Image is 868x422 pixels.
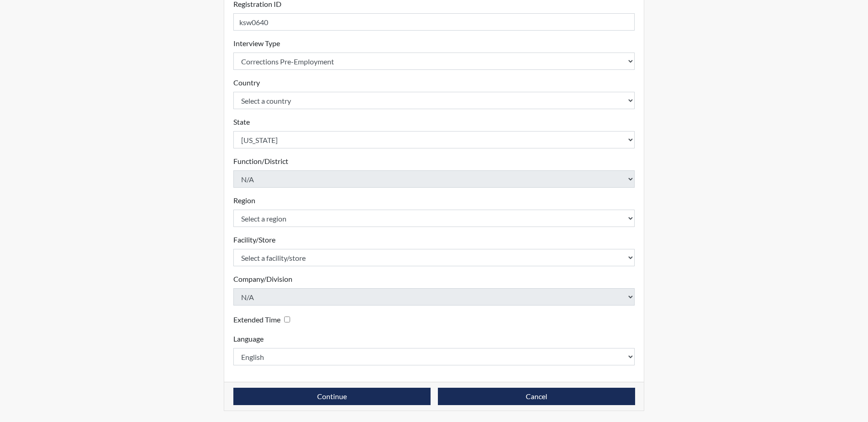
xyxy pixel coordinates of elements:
label: Function/District [233,156,288,167]
label: Extended Time [233,314,280,325]
label: Region [233,195,255,206]
input: Insert a Registration ID, which needs to be a unique alphanumeric value for each interviewee [233,13,635,31]
button: Continue [233,388,431,405]
button: Cancel [438,388,635,405]
label: Interview Type [233,38,280,49]
label: Language [233,333,264,344]
label: Facility/Store [233,234,275,245]
label: Country [233,77,260,88]
label: Company/Division [233,274,292,285]
label: State [233,116,250,127]
div: Checking this box will provide the interviewee with an accomodation of extra time to answer each ... [233,313,294,326]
